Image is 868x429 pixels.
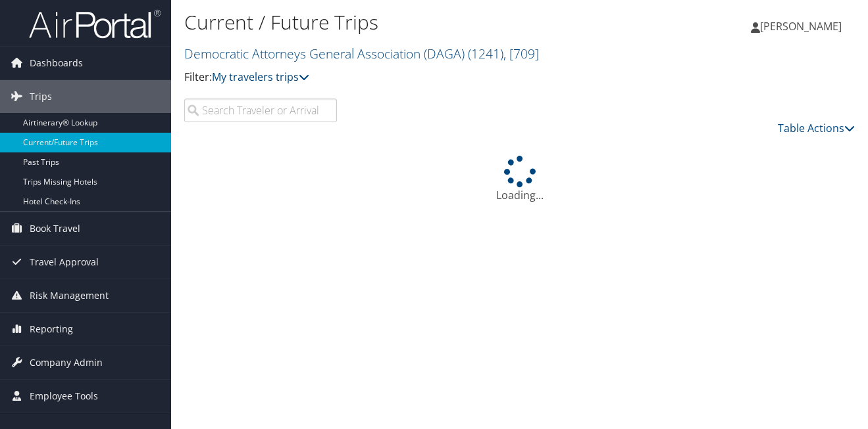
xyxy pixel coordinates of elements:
[30,80,52,113] span: Trips
[30,380,98,413] span: Employee Tools
[30,212,80,245] span: Book Travel
[30,47,83,79] span: Dashboards
[184,9,631,36] h1: Current / Future Trips
[184,99,337,122] input: Search Traveler or Arrival City
[30,246,99,279] span: Travel Approval
[30,279,109,312] span: Risk Management
[468,45,503,62] span: ( 1241 )
[212,70,309,84] a: My travelers trips
[184,156,855,203] div: Loading...
[184,45,539,62] a: Democratic Attorneys General Association (DAGA)
[751,7,855,46] a: [PERSON_NAME]
[29,9,161,39] img: airportal-logo.png
[503,45,539,62] span: , [ 709 ]
[30,346,103,379] span: Company Admin
[30,313,73,346] span: Reporting
[778,121,855,135] a: Table Actions
[760,19,842,34] span: [PERSON_NAME]
[184,69,631,86] p: Filter:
